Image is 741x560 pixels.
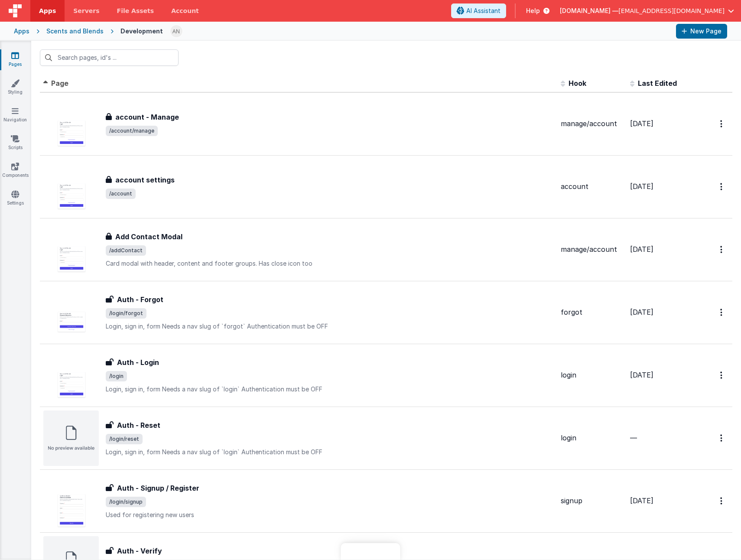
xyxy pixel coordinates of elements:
h3: account settings [115,175,175,185]
span: — [630,433,637,442]
h3: Auth - Verify [117,546,162,556]
h3: Add Contact Modal [115,231,182,242]
div: signup [561,496,623,506]
span: /account/manage [106,126,158,136]
button: Options [715,115,729,133]
p: Login, sign in, form Needs a nav slug of `forgot` Authentication must be OFF [106,322,554,331]
h3: Auth - Login [117,357,159,368]
span: AI Assistant [466,7,500,15]
h3: Auth - Reset [117,420,160,430]
img: 1ed2b4006576416bae4b007ab5b07290 [170,25,182,37]
h3: Auth - Forgot [117,294,163,305]
button: Options [715,178,729,195]
p: Login, sign in, form Needs a nav slug of `login` Authentication must be OFF [106,448,554,456]
span: [DATE] [630,308,653,316]
h3: account - Manage [115,112,179,122]
button: Options [715,366,729,384]
div: account [561,182,623,192]
span: [EMAIL_ADDRESS][DOMAIN_NAME] [618,7,725,15]
span: /login/forgot [106,308,146,319]
div: Scents and Blends [46,27,104,36]
button: [DOMAIN_NAME] — [EMAIL_ADDRESS][DOMAIN_NAME] [560,7,734,15]
div: login [561,433,623,443]
span: [DATE] [630,119,653,128]
button: Options [715,303,729,321]
span: Apps [39,7,56,15]
div: Development [120,27,163,36]
span: [DATE] [630,371,653,379]
span: /login [106,371,127,381]
p: Login, sign in, form Needs a nav slug of `login` Authentication must be OFF [106,385,554,394]
button: Options [715,241,729,258]
div: login [561,370,623,380]
div: manage/account [561,119,623,129]
span: /login/reset [106,434,143,444]
span: Help [526,7,540,15]
span: Page [51,79,68,88]
span: [DATE] [630,182,653,191]
span: /account [106,189,136,199]
span: /login/signup [106,497,146,507]
span: /addContact [106,245,146,256]
span: Hook [569,79,586,88]
span: [DATE] [630,496,653,505]
span: Last Edited [638,79,677,88]
h3: Auth - Signup / Register [117,483,199,493]
div: manage/account [561,244,623,254]
span: [DATE] [630,245,653,254]
input: Search pages, id's ... [40,49,179,66]
span: Servers [73,7,99,15]
button: Options [715,429,729,447]
button: AI Assistant [451,3,506,18]
button: New Page [676,24,727,39]
button: Options [715,492,729,510]
p: Used for registering new users [106,511,554,519]
p: Card modal with header, content and footer groups. Has close icon too [106,259,554,268]
div: Apps [14,27,29,36]
span: File Assets [117,7,154,15]
span: [DOMAIN_NAME] — [560,7,618,15]
div: forgot [561,307,623,317]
